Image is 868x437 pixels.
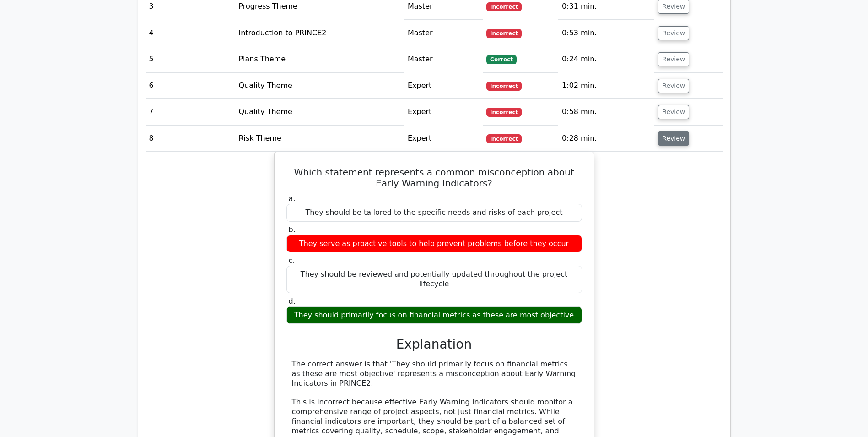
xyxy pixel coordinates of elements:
td: 0:58 min. [558,99,654,125]
td: Introduction to PRINCE2 [235,20,404,46]
button: Review [658,79,689,93]
td: 5 [146,46,235,72]
td: Plans Theme [235,46,404,72]
td: 0:53 min. [558,20,654,46]
div: They should be reviewed and potentially updated throughout the project lifecycle [286,266,582,293]
button: Review [658,52,689,66]
button: Review [658,131,689,146]
h5: Which statement represents a common misconception about Early Warning Indicators? [286,167,583,189]
td: 8 [146,126,235,152]
span: c. [289,256,295,265]
td: 1:02 min. [558,73,654,99]
div: They should primarily focus on financial metrics as these are most objective [286,306,582,324]
td: Quality Theme [235,73,404,99]
span: Incorrect [486,134,522,143]
h3: Explanation [292,337,577,352]
td: 0:24 min. [558,46,654,72]
button: Review [658,26,689,40]
td: Expert [404,99,483,125]
span: a. [289,194,296,203]
button: Review [658,105,689,119]
td: 7 [146,99,235,125]
div: They serve as proactive tools to help prevent problems before they occur [286,235,582,253]
span: Incorrect [486,82,522,91]
span: Correct [486,55,516,64]
td: Risk Theme [235,126,404,152]
td: Master [404,20,483,46]
td: Quality Theme [235,99,404,125]
span: d. [289,297,296,306]
span: Incorrect [486,29,522,38]
td: 4 [146,20,235,46]
td: 0:28 min. [558,126,654,152]
span: Incorrect [486,2,522,11]
td: Master [404,46,483,72]
td: 6 [146,73,235,99]
td: Expert [404,126,483,152]
span: Incorrect [486,108,522,117]
span: b. [289,225,296,234]
div: They should be tailored to the specific needs and risks of each project [286,204,582,222]
td: Expert [404,73,483,99]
